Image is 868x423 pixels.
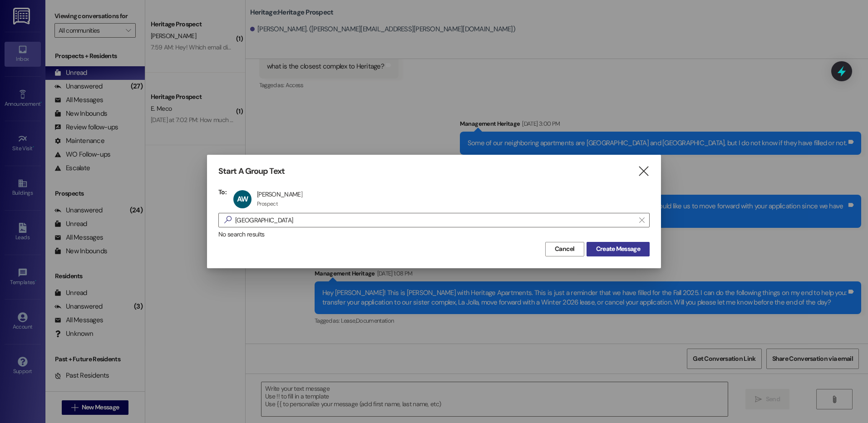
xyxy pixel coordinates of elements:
h3: Start A Group Text [218,166,285,177]
span: AW [237,194,248,204]
div: [PERSON_NAME] [257,190,302,198]
div: Prospect [257,200,278,207]
i:  [637,167,650,176]
i:  [639,216,644,224]
h3: To: [218,188,227,196]
button: Clear text [635,213,649,227]
i:  [221,215,235,225]
span: Cancel [555,244,575,254]
span: Create Message [596,244,640,254]
button: Create Message [587,242,650,256]
input: Search for any contact or apartment [235,214,635,226]
div: No search results [218,230,650,239]
button: Cancel [545,242,584,256]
